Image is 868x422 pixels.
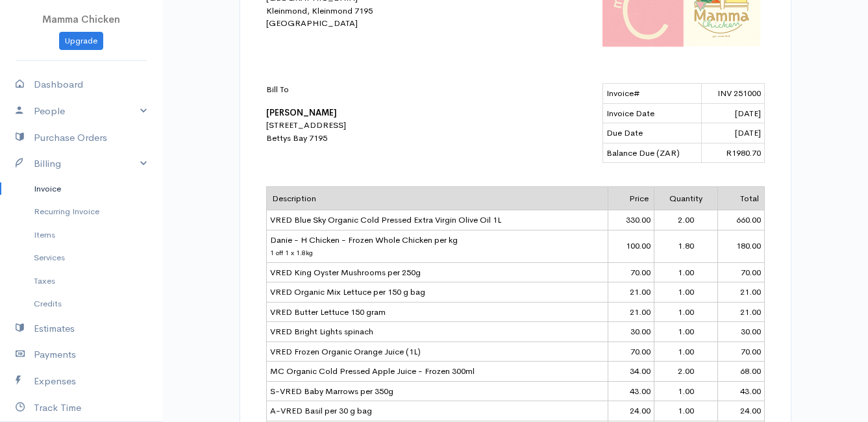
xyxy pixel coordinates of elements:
td: 70.00 [717,341,764,362]
td: Danie - H Chicken - Frozen Whole Chicken per kg [266,230,608,262]
a: Upgrade [59,32,103,51]
td: Invoice Date [602,103,702,123]
td: Due Date [602,123,702,143]
td: 1.00 [654,401,717,421]
td: Total [717,186,764,210]
td: 1.00 [654,302,717,322]
td: [DATE] [702,123,764,143]
td: Quantity [654,186,717,210]
td: 70.00 [608,262,654,282]
td: VRED Organic Mix Lettuce per 150 g bag [266,282,608,303]
td: 1.00 [654,341,717,362]
td: VRED Bright Lights spinach [266,322,608,342]
td: VRED Blue Sky Organic Cold Pressed Extra Virgin Olive Oil 1L [266,210,608,230]
td: 1.00 [654,381,717,401]
td: 21.00 [608,302,654,322]
td: 1.80 [654,230,717,262]
td: 1.00 [654,262,717,282]
td: 1.00 [654,322,717,342]
td: 68.00 [717,362,764,382]
td: Balance Due (ZAR) [602,143,702,163]
td: 34.00 [608,362,654,382]
td: 2.00 [654,362,717,382]
td: S-VRED Baby Marrows per 350g [266,381,608,401]
td: Description [266,186,608,210]
td: 180.00 [717,230,764,262]
td: Price [608,186,654,210]
span: 1 off 1 x 1.8kg [270,249,313,257]
td: 330.00 [608,210,654,230]
td: 30.00 [608,322,654,342]
td: 30.00 [717,322,764,342]
td: INV 251000 [702,84,764,104]
td: 21.00 [717,302,764,322]
td: [DATE] [702,103,764,123]
td: 24.00 [717,401,764,421]
td: 660.00 [717,210,764,230]
td: 2.00 [654,210,717,230]
td: 21.00 [717,282,764,303]
td: 70.00 [717,262,764,282]
td: 43.00 [717,381,764,401]
td: 70.00 [608,341,654,362]
p: Bill To [266,83,493,96]
b: [PERSON_NAME] [266,107,337,118]
td: 43.00 [608,381,654,401]
td: Invoice# [602,84,702,104]
td: VRED Frozen Organic Orange Juice (1L) [266,341,608,362]
td: 21.00 [608,282,654,303]
td: MC Organic Cold Pressed Apple Juice - Frozen 300ml [266,362,608,382]
td: 24.00 [608,401,654,421]
div: [STREET_ADDRESS] Bettys Bay 7195 [266,83,493,144]
td: A-VRED Basil per 30 g bag [266,401,608,421]
td: VRED Butter Lettuce 150 gram [266,302,608,322]
span: Mamma Chicken [42,13,120,25]
td: 100.00 [608,230,654,262]
td: 1.00 [654,282,717,303]
td: R1980.70 [702,143,764,163]
td: VRED King Oyster Mushrooms per 250g [266,262,608,282]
